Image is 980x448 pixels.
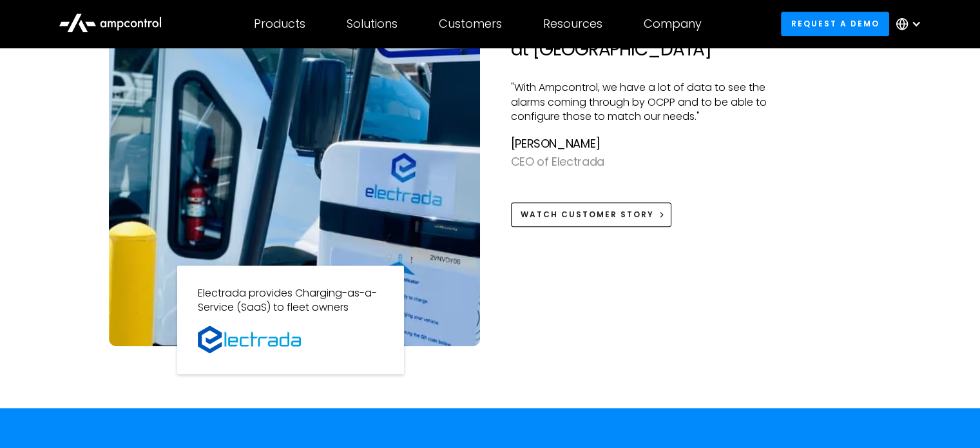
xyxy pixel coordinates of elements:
div: Customers [439,17,502,31]
div: Products [254,17,305,31]
div: Resources [543,17,602,31]
div: Company [644,17,702,31]
a: Request a demo [781,12,889,35]
a: Watch Customer Story [511,202,672,226]
div: Watch Customer Story [521,209,654,220]
img: Watt EV Logo Real [198,326,301,353]
p: Electrada provides Charging-as-a-Service (SaaS) to fleet owners [198,286,383,315]
div: [PERSON_NAME] [511,135,787,153]
div: Solutions [347,17,398,31]
p: "With Ampcontrol, we have a lot of data to see the alarms coming through by OCPP and to be able t... [511,81,787,124]
div: CEO of Electrada [511,153,787,171]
